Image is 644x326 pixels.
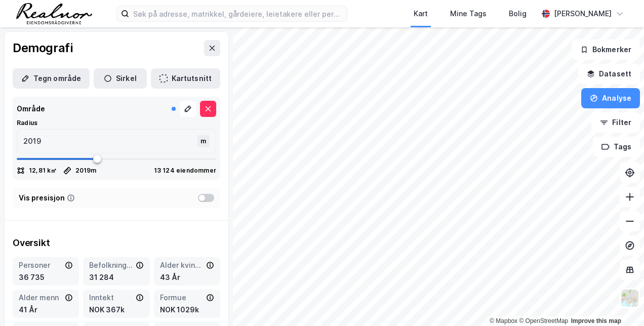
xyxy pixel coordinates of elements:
div: Område [17,103,45,115]
div: Alder kvinner [160,259,204,271]
div: 13 124 eiendommer [154,167,216,175]
div: Bolig [509,8,527,20]
a: Mapbox [490,317,517,324]
button: Bokmerker [572,39,640,60]
div: [PERSON_NAME] [554,8,612,20]
div: Inntekt [89,292,133,304]
button: Sirkel [94,68,147,89]
div: 43 År [160,271,214,283]
div: Alder menn [19,292,63,304]
a: Improve this map [571,317,621,324]
div: 12,81 k㎡ [29,167,57,175]
button: Tegn område [13,68,90,89]
div: NOK 367k [89,304,143,316]
div: Radius [17,119,216,127]
iframe: Chat Widget [593,277,644,326]
div: 2019 m [75,167,97,175]
button: Filter [591,112,640,133]
button: Datasett [578,64,640,84]
div: 41 År [19,304,73,316]
a: OpenStreetMap [519,317,568,324]
div: Oversikt [13,237,220,249]
input: Søk på adresse, matrikkel, gårdeiere, leietakere eller personer [129,6,347,21]
img: realnor-logo.934646d98de889bb5806.png [16,3,92,24]
div: 31 284 [89,271,143,283]
div: Personer [19,259,63,271]
button: Tags [593,137,640,157]
input: m [17,130,199,153]
div: m [197,135,210,147]
div: Kontrollprogram for chat [593,277,644,326]
button: Kartutsnitt [151,68,220,89]
div: Kart [414,8,428,20]
div: 36 735 [19,271,73,283]
div: Vis presisjon [19,192,65,204]
div: Formue [160,292,204,304]
div: Mine Tags [450,8,487,20]
div: NOK 1029k [160,304,214,316]
div: Befolkning dagtid [89,259,133,271]
div: Demografi [13,40,72,56]
button: Analyse [581,88,640,108]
